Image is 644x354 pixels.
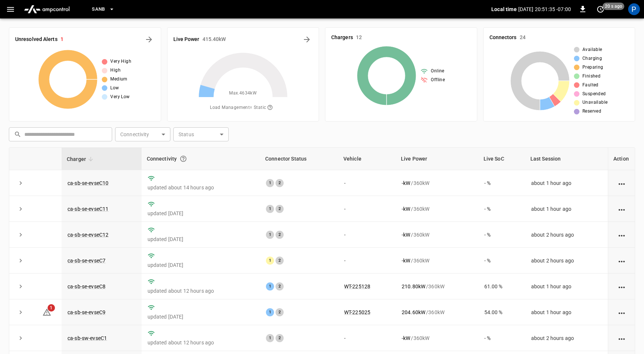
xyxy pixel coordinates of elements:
[338,196,396,222] td: -
[582,99,607,106] span: Unavailable
[396,148,478,170] th: Live Power
[402,309,472,316] div: / 360 kW
[15,255,26,266] button: expand row
[276,308,284,316] div: 2
[173,35,200,44] h6: Live Power
[143,34,155,45] button: All Alerts
[603,3,624,10] span: 20 s ago
[148,287,254,295] p: updated about 12 hours ago
[15,35,58,44] h6: Unresolved Alerts
[67,309,105,315] a: ca-sb-se-evseC9
[344,283,370,289] a: WT-225128
[489,34,517,42] h6: Connectors
[402,309,425,316] p: 204.60 kW
[525,148,608,170] th: Last Session
[229,90,257,97] span: Max. 4634 kW
[402,179,410,187] p: - kW
[525,274,608,299] td: about 1 hour ago
[595,3,606,15] button: set refresh interval
[525,170,608,196] td: about 1 hour ago
[338,222,396,248] td: -
[148,339,254,346] p: updated about 12 hours ago
[525,248,608,274] td: about 2 hours ago
[582,108,601,115] span: Reserved
[264,102,276,114] button: The system is using AmpEdge-configured limits for static load managment. Depending on your config...
[478,170,525,196] td: - %
[617,309,626,316] div: action cell options
[15,307,26,318] button: expand row
[148,236,254,243] p: updated [DATE]
[110,76,127,83] span: Medium
[431,68,444,75] span: Online
[301,34,313,45] button: Energy Overview
[276,179,284,187] div: 2
[21,2,73,16] img: ampcontrol.io logo
[15,203,26,214] button: expand row
[15,178,26,189] button: expand row
[628,3,640,15] div: profile-icon
[202,35,226,44] h6: 415.40 kW
[617,257,626,264] div: action cell options
[617,334,626,342] div: action cell options
[478,325,525,351] td: - %
[617,231,626,238] div: action cell options
[331,34,353,42] h6: Chargers
[478,222,525,248] td: - %
[148,184,254,191] p: updated about 14 hours ago
[15,229,26,240] button: expand row
[48,304,55,312] span: 1
[276,257,284,265] div: 2
[67,206,108,212] a: ca-sb-se-evseC11
[67,155,96,164] span: Charger
[402,205,410,213] p: - kW
[402,179,472,187] div: / 360 kW
[518,6,571,13] p: [DATE] 20:51:35 -07:00
[402,205,472,213] div: / 360 kW
[338,248,396,274] td: -
[478,148,525,170] th: Live SoC
[42,309,51,315] a: 1
[266,257,274,265] div: 1
[582,73,600,80] span: Finished
[582,46,602,54] span: Available
[525,222,608,248] td: about 2 hours ago
[266,334,274,342] div: 1
[402,283,472,290] div: / 360 kW
[582,82,599,89] span: Faulted
[608,148,635,170] th: Action
[478,274,525,299] td: 61.00 %
[617,205,626,213] div: action cell options
[276,282,284,291] div: 2
[356,34,362,42] h6: 12
[266,205,274,213] div: 1
[491,6,517,13] p: Local time
[148,313,254,320] p: updated [DATE]
[338,170,396,196] td: -
[582,55,602,62] span: Charging
[338,325,396,351] td: -
[260,148,338,170] th: Connector Status
[110,93,129,101] span: Very Low
[67,258,105,264] a: ca-sb-se-evseC7
[92,5,105,14] span: SanB
[266,231,274,239] div: 1
[402,283,425,290] p: 210.80 kW
[478,196,525,222] td: - %
[402,231,472,238] div: / 360 kW
[148,210,254,217] p: updated [DATE]
[89,2,118,17] button: SanB
[338,148,396,170] th: Vehicle
[582,64,603,71] span: Preparing
[525,299,608,325] td: about 1 hour ago
[402,257,410,264] p: - kW
[276,205,284,213] div: 2
[210,102,276,114] span: Load Management = Static
[276,231,284,239] div: 2
[617,179,626,187] div: action cell options
[148,261,254,269] p: updated [DATE]
[60,35,63,44] h6: 1
[147,152,255,165] div: Connectivity
[582,90,606,98] span: Suspended
[110,85,119,92] span: Low
[67,335,107,341] a: ca-sb-sw-evseC1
